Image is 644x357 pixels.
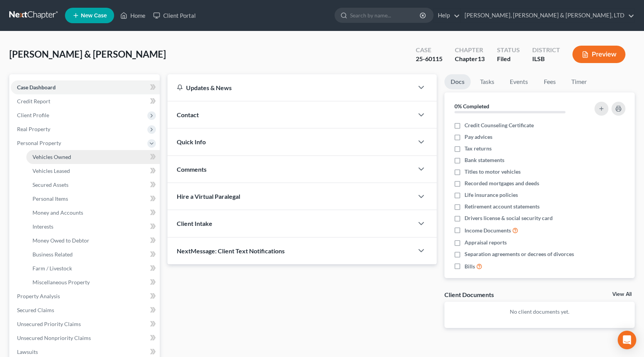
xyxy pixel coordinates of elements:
[478,55,485,62] span: 13
[465,214,553,222] span: Drivers license & social security card
[26,275,160,289] a: Miscellaneous Property
[32,209,83,216] span: Money and Accounts
[465,179,539,187] span: Recorded mortgages and deeds
[17,140,61,146] span: Personal Property
[451,308,629,316] p: No client documents yet.
[350,8,421,22] input: Search by name...
[416,55,442,63] div: 25-60115
[465,239,507,246] span: Appraisal reports
[26,234,160,248] a: Money Owed to Debtor
[177,111,199,118] span: Contact
[465,121,534,129] span: Credit Counseling Certificate
[465,263,475,270] span: Bills
[32,237,89,244] span: Money Owed to Debtor
[11,331,160,345] a: Unsecured Nonpriority Claims
[17,126,50,132] span: Real Property
[17,112,49,118] span: Client Profile
[474,74,501,89] a: Tasks
[177,220,212,227] span: Client Intake
[26,150,160,164] a: Vehicles Owned
[17,293,60,299] span: Property Analysis
[32,251,73,258] span: Business Related
[455,55,485,63] div: Chapter
[532,55,560,63] div: ILSB
[177,247,285,255] span: NextMessage: Client Text Notifications
[434,9,460,22] a: Help
[32,181,68,188] span: Secured Assets
[565,74,593,89] a: Timer
[465,133,492,141] span: Pay advices
[444,290,494,299] div: Client Documents
[177,138,206,145] span: Quick Info
[17,98,50,104] span: Credit Report
[455,46,485,55] div: Chapter
[465,156,504,164] span: Bank statements
[177,193,240,200] span: Hire a Virtual Paralegal
[465,145,492,152] span: Tax returns
[11,94,160,108] a: Credit Report
[612,292,632,297] a: View All
[618,331,636,349] div: Open Intercom Messenger
[11,289,160,303] a: Property Analysis
[454,103,489,109] strong: 0% Completed
[26,164,160,178] a: Vehicles Leased
[17,348,38,355] span: Lawsuits
[177,166,207,173] span: Comments
[497,55,520,63] div: Filed
[26,261,160,275] a: Farm / Livestock
[17,321,81,327] span: Unsecured Priority Claims
[537,74,562,89] a: Fees
[81,13,107,19] span: New Case
[26,178,160,192] a: Secured Assets
[9,48,166,60] span: [PERSON_NAME] & [PERSON_NAME]
[26,248,160,261] a: Business Related
[461,9,634,22] a: [PERSON_NAME], [PERSON_NAME] & [PERSON_NAME], LTD
[11,303,160,317] a: Secured Claims
[32,279,90,285] span: Miscellaneous Property
[17,84,56,91] span: Case Dashboard
[416,46,442,55] div: Case
[177,84,404,92] div: Updates & News
[32,154,71,160] span: Vehicles Owned
[32,167,70,174] span: Vehicles Leased
[11,80,160,94] a: Case Dashboard
[116,9,149,22] a: Home
[11,317,160,331] a: Unsecured Priority Claims
[444,74,471,89] a: Docs
[26,206,160,220] a: Money and Accounts
[149,9,200,22] a: Client Portal
[465,250,574,258] span: Separation agreements or decrees of divorces
[17,335,91,341] span: Unsecured Nonpriority Claims
[32,195,68,202] span: Personal Items
[465,168,521,176] span: Titles to motor vehicles
[465,227,511,234] span: Income Documents
[572,46,625,63] button: Preview
[26,220,160,234] a: Interests
[26,192,160,206] a: Personal Items
[32,265,72,272] span: Farm / Livestock
[532,46,560,55] div: District
[17,307,54,313] span: Secured Claims
[465,203,540,210] span: Retirement account statements
[497,46,520,55] div: Status
[504,74,534,89] a: Events
[465,191,518,199] span: Life insurance policies
[32,223,53,230] span: Interests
